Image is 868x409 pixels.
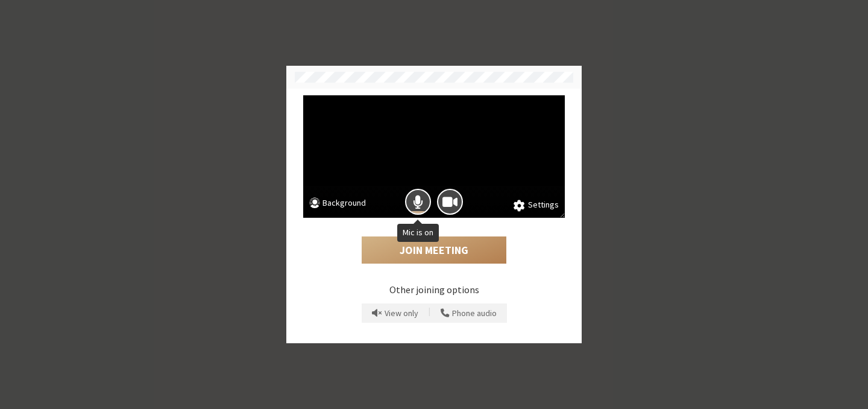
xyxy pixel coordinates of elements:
button: Background [309,197,366,212]
button: Prevent echo when there is already an active mic and speaker in the room. [368,303,423,323]
button: Join Meeting [362,236,506,264]
button: Mic is on [405,189,431,215]
p: Other joining options [303,282,565,297]
button: Use your phone for mic and speaker while you view the meeting on this device. [436,303,501,323]
span: View only [385,309,418,318]
button: Camera is on [437,189,463,215]
button: Settings [514,198,559,212]
span: | [429,305,430,321]
span: Phone audio [452,309,497,318]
